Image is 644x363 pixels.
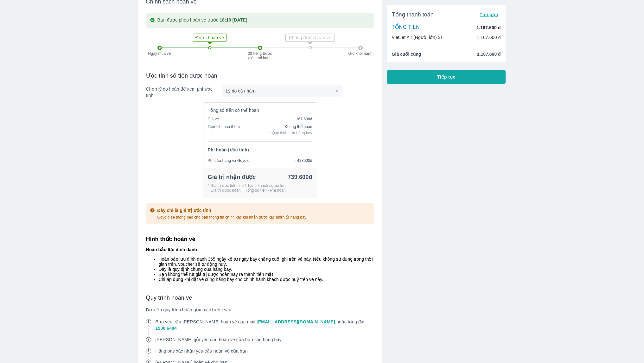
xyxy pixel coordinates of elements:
p: Tiện ích mua thêm [208,124,240,136]
p: Giá trị ước tính cho 1 hành khách người lớn Giá trị được hoàn = Tổng số tiền - Phí hoàn [210,183,285,193]
li: Chỉ áp dụng khi đặt vé cùng hãng bay cho chính hành khách được huỷ trên vé này. [159,277,374,282]
p: Giá trị nhận được [208,173,256,181]
p: Ngày mua vé [145,51,174,56]
strong: 18:10 [DATE] [220,17,247,22]
p: 2 [146,337,151,342]
span: Tổng thanh toán [392,11,434,18]
p: 3 [146,349,151,353]
p: Chọn lý do hoàn để xem phí ước tính: [146,86,222,99]
p: Dự kiến quy trình hoàn gồm các bước sau: [146,307,374,313]
p: Đây chỉ là giá trị ước tính [157,207,308,213]
p: Hãng bay xác nhận yêu cầu hoàn vé của bạn [156,348,248,354]
p: Giá vé [208,116,219,122]
p: 739.600đ [288,173,312,181]
p: 1.167.600đ [293,116,312,122]
span: Giá cuối cùng [392,51,421,57]
li: Bạn không thể rút giá trị được hoàn này ra thành tiền mặt [159,272,374,277]
p: Bạn được phép hoàn vé trước [157,17,247,24]
p: * Quy định của hãng bay [269,130,312,136]
li: Hoàn bảo lưu định danh 365 ngày kể từ ngày bay chặng cuối ghi trên vé này. Nếu không sử dụng tron... [159,257,374,267]
span: Thu gọn [480,12,498,17]
a: 1900 6484 [156,326,177,331]
p: Tổng số tiền có thể hoàn [208,107,259,113]
p: 1.167.600 đ [477,34,501,41]
p: Phí hoàn (ước tính) [208,147,249,153]
li: Đây là quy định chung của hãng bay. [159,267,374,272]
p: Ước tính số tiền được hoàn [146,72,374,80]
p: TỔNG TIỀN [392,24,420,31]
button: Thu gọn [477,10,501,19]
strong: Hình thức hoàn vé [146,236,195,242]
a: [EMAIL_ADDRESS][DOMAIN_NAME] [257,319,335,324]
p: Không được hoàn vé [286,35,334,41]
p: Giờ khởi hành [346,51,375,56]
div: Lý do cá nhân [222,85,342,97]
p: 1 [146,320,151,324]
span: 1.167.600 đ [477,51,501,57]
p: Goyolo sẽ thông báo cho bạn thông tin chính xác khi nhận được xác nhận từ hãng bay! [157,215,308,220]
span: Tiếp tục [437,74,456,80]
p: Không thể hoàn [269,124,312,130]
p: 1.167.600 đ [476,24,501,31]
p: VietJet Air (Người lớn) x1 [392,34,443,41]
button: Tiếp tục [387,70,506,84]
p: [PERSON_NAME] gửi yêu cầu hoàn vé của bạn cho hãng bay [156,336,282,343]
p: Quy trình hoàn vé [146,294,374,302]
p: Được hoàn vé [194,35,226,41]
p: Phí của hãng và Goyolo [208,157,250,164]
strong: Hoàn bảo lưu định danh [146,247,197,252]
p: - 428000đ [295,157,312,164]
p: 28 tiếng trước giờ khởi hành [247,51,273,60]
span: Bạn yêu cầu [PERSON_NAME] hoàn vé qua mail hoặc tổng đài [156,319,365,331]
